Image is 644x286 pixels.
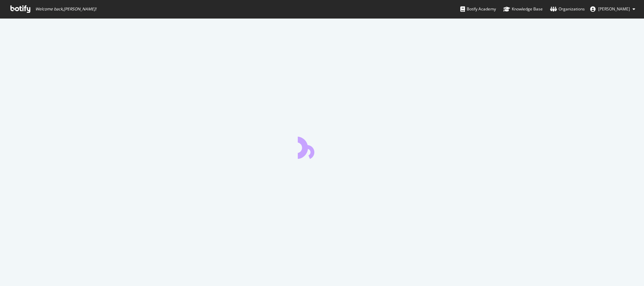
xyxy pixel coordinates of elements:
[550,6,585,12] div: Organizations
[35,6,96,12] span: Welcome back, [PERSON_NAME] !
[503,6,543,12] div: Knowledge Base
[585,4,641,14] button: [PERSON_NAME]
[598,6,630,12] span: Marta Leira Gomez
[298,135,346,159] div: animation
[460,6,496,12] div: Botify Academy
